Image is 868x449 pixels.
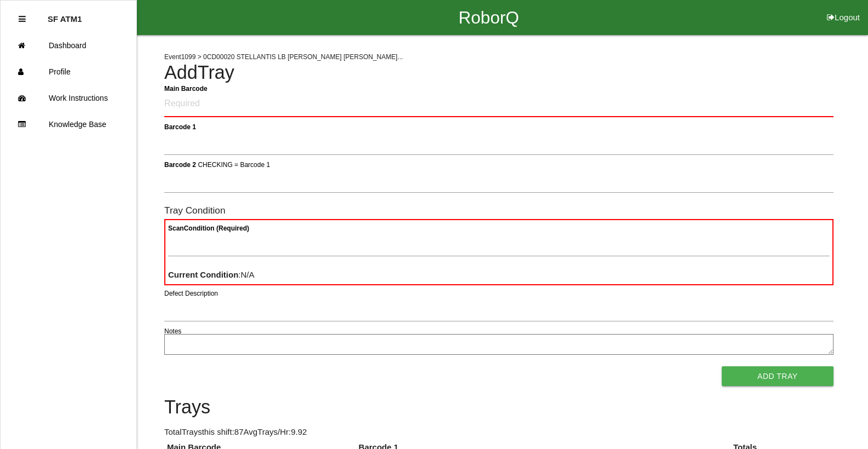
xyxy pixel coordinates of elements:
a: Profile [1,59,136,85]
button: Add Tray [722,366,833,386]
b: Scan Condition (Required) [168,225,249,232]
label: Defect Description [164,289,218,298]
span: CHECKING = Barcode 1 [198,160,270,168]
b: Barcode 2 [164,160,196,168]
b: Current Condition [168,270,238,279]
div: Close [19,6,26,32]
p: Total Trays this shift: 87 Avg Trays /Hr: 9.92 [164,426,833,439]
label: Notes [164,326,181,336]
h4: Add Tray [164,62,833,83]
b: Barcode 1 [164,123,196,130]
input: Required [164,91,833,117]
a: Knowledge Base [1,111,136,137]
h6: Tray Condition [164,205,833,216]
span: Event 1099 > 0CD00020 STELLANTIS LB [PERSON_NAME] [PERSON_NAME]... [164,53,403,61]
h4: Trays [164,397,833,418]
span: : N/A [168,270,255,279]
p: SF ATM1 [48,6,82,24]
a: Dashboard [1,32,136,59]
b: Main Barcode [164,84,208,92]
a: Work Instructions [1,85,136,111]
